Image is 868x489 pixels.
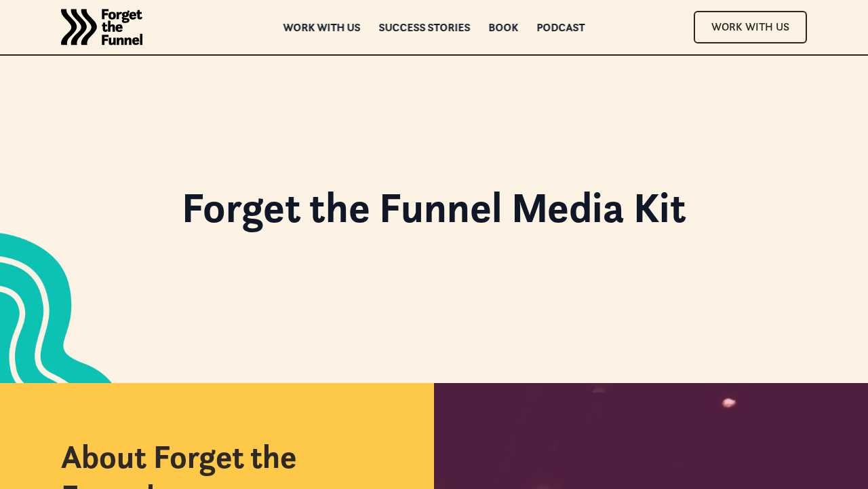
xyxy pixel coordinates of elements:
[283,22,361,32] a: Work with us
[694,11,807,43] a: Work With Us
[537,22,585,32] a: Podcast
[489,22,519,32] a: Book
[379,22,471,32] a: Success Stories
[182,186,686,242] h1: Forget the Funnel Media Kit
